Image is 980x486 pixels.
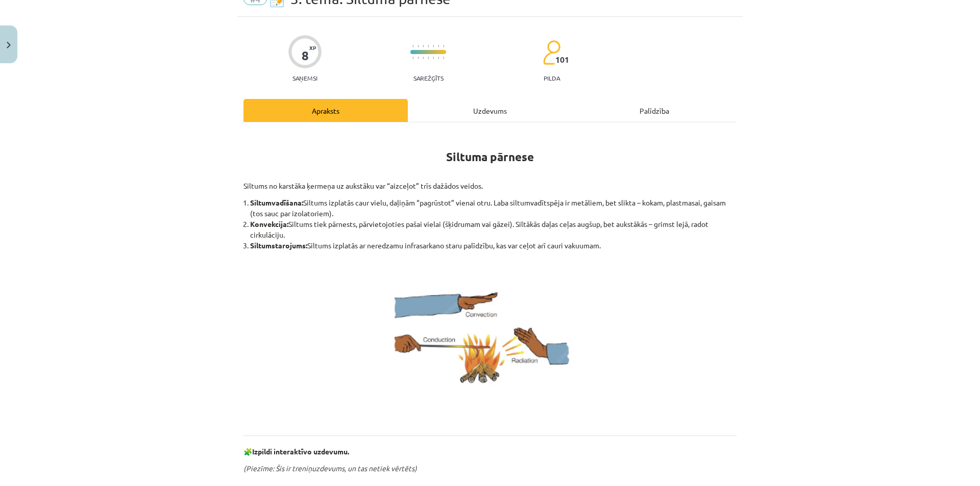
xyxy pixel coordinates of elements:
em: (Piezīme: Šis ir treniņuzdevums, un tas netiek vērtēts) [243,464,417,473]
li: Siltums izplatās ar neredzamu infrasarkano staru palīdzību, kas var ceļot arī cauri vakuumam. [250,240,737,251]
strong: Siltuma pārnese [446,149,534,164]
img: icon-short-line-57e1e144782c952c97e751825c79c345078a6d821885a25fce030b3d8c18986b.svg [433,45,434,47]
p: Sarežģīts [413,74,444,82]
img: icon-short-line-57e1e144782c952c97e751825c79c345078a6d821885a25fce030b3d8c18986b.svg [433,57,434,59]
img: icon-short-line-57e1e144782c952c97e751825c79c345078a6d821885a25fce030b3d8c18986b.svg [428,57,429,59]
img: icon-short-line-57e1e144782c952c97e751825c79c345078a6d821885a25fce030b3d8c18986b.svg [438,57,439,59]
img: students-c634bb4e5e11cddfef0936a35e636f08e4e9abd3cc4e673bd6f9a4125e45ecb1.svg [543,40,560,65]
div: Apraksts [243,99,408,122]
p: Siltums no karstāka ķermeņa uz aukstāku var “aizceļot” trīs dažādos veidos. [243,181,737,191]
img: icon-short-line-57e1e144782c952c97e751825c79c345078a6d821885a25fce030b3d8c18986b.svg [412,57,413,59]
img: icon-short-line-57e1e144782c952c97e751825c79c345078a6d821885a25fce030b3d8c18986b.svg [443,57,444,59]
strong: Izpildi interaktīvo uzdevumu. [252,447,349,456]
img: icon-short-line-57e1e144782c952c97e751825c79c345078a6d821885a25fce030b3d8c18986b.svg [438,45,439,47]
div: Palīdzība [572,99,737,122]
b: Konvekcija: [250,219,288,228]
img: icon-short-line-57e1e144782c952c97e751825c79c345078a6d821885a25fce030b3d8c18986b.svg [428,45,429,47]
img: icon-close-lesson-0947bae3869378f0d4975bcd49f059093ad1ed9edebbc8119c70593378902aed.svg [7,42,11,48]
img: icon-short-line-57e1e144782c952c97e751825c79c345078a6d821885a25fce030b3d8c18986b.svg [423,45,424,47]
p: 🧩 [243,446,737,457]
img: icon-short-line-57e1e144782c952c97e751825c79c345078a6d821885a25fce030b3d8c18986b.svg [423,57,424,59]
div: Uzdevums [408,99,572,122]
b: Siltumstarojums: [250,241,307,250]
img: icon-short-line-57e1e144782c952c97e751825c79c345078a6d821885a25fce030b3d8c18986b.svg [418,45,419,47]
p: pilda [544,74,560,82]
p: Saņemsi [288,74,322,82]
span: XP [309,45,316,50]
b: Siltumvadīšana: [250,198,303,207]
div: 8 [302,48,309,63]
img: icon-short-line-57e1e144782c952c97e751825c79c345078a6d821885a25fce030b3d8c18986b.svg [443,45,444,47]
li: Siltums izplatās caur vielu, daļiņām “pagrūstot” vienai otru. Laba siltumvadītspēja ir metāliem, ... [250,197,737,219]
span: 101 [555,55,569,64]
img: icon-short-line-57e1e144782c952c97e751825c79c345078a6d821885a25fce030b3d8c18986b.svg [418,57,419,59]
li: Siltums tiek pārnests, pārvietojoties pašai vielai (šķidrumam vai gāzei). Siltākās daļas ceļas au... [250,219,737,240]
img: icon-short-line-57e1e144782c952c97e751825c79c345078a6d821885a25fce030b3d8c18986b.svg [412,45,413,47]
